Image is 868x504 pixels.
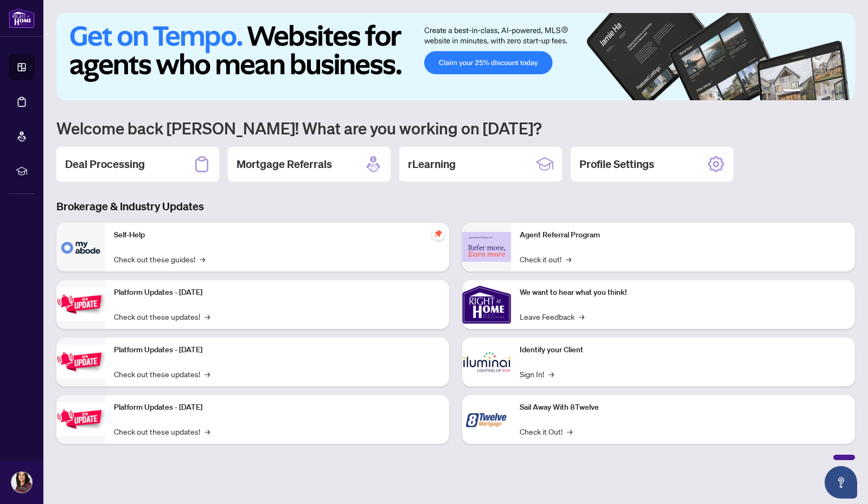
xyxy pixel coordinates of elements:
h3: Brokerage & Industry Updates [56,199,855,214]
p: Identify your Client [520,344,846,356]
span: pushpin [432,227,445,240]
img: We want to hear what you think! [462,280,511,329]
img: Platform Updates - June 23, 2025 [56,402,105,436]
button: 4 [822,89,827,94]
span: → [205,368,210,380]
img: Self-Help [56,223,105,272]
p: Platform Updates - [DATE] [114,287,441,299]
p: We want to hear what you think! [520,287,846,299]
button: 1 [783,89,801,94]
button: 3 [814,89,818,94]
button: Open asap [825,466,857,499]
a: Check out these updates!→ [114,368,210,380]
span: → [567,425,572,437]
button: 2 [805,89,809,94]
span: → [205,425,210,437]
span: → [579,311,584,322]
a: Sign In!→ [520,368,554,380]
a: Leave Feedback→ [520,311,584,322]
button: 6 [840,89,844,94]
img: Sail Away With 8Twelve [462,395,511,444]
img: Agent Referral Program [462,232,511,262]
h2: Profile Settings [579,157,654,172]
img: logo [9,8,35,28]
a: Check it Out!→ [520,425,572,437]
h2: rLearning [408,157,456,172]
span: → [200,253,205,265]
a: Check out these updates!→ [114,425,210,437]
img: Platform Updates - July 21, 2025 [56,287,105,321]
img: Profile Icon [11,472,32,493]
img: Platform Updates - July 8, 2025 [56,345,105,379]
a: Check out these updates!→ [114,311,210,322]
h2: Mortgage Referrals [237,157,332,172]
img: Slide 0 [56,13,855,100]
span: → [548,368,554,380]
p: Self-Help [114,229,441,241]
span: → [566,253,571,265]
span: → [205,311,210,322]
a: Check out these guides!→ [114,253,205,265]
h1: Welcome back [PERSON_NAME]! What are you working on [DATE]? [56,118,855,138]
p: Sail Away With 8Twelve [520,402,846,413]
img: Identify your Client [462,338,511,386]
button: 5 [831,89,835,94]
a: Check it out!→ [520,253,571,265]
h2: Deal Processing [65,157,145,172]
p: Platform Updates - [DATE] [114,344,441,356]
p: Platform Updates - [DATE] [114,402,441,413]
p: Agent Referral Program [520,229,846,241]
